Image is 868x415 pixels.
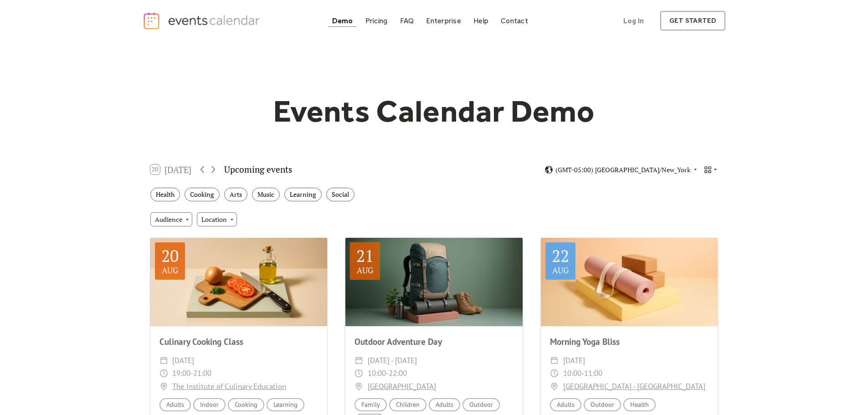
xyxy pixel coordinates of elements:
div: Demo [332,18,353,23]
a: Help [470,15,492,27]
a: FAQ [396,15,418,27]
a: get started [660,11,725,31]
div: Pricing [365,18,388,23]
div: Help [473,18,488,23]
a: Pricing [362,15,391,27]
div: FAQ [400,18,414,23]
a: Contact [497,15,532,27]
a: home [143,11,263,30]
a: Enterprise [422,15,464,27]
a: Log In [614,11,653,31]
div: Contact [501,18,528,23]
h1: Events Calendar Demo [259,92,609,130]
a: Demo [329,15,357,27]
div: Enterprise [426,18,461,23]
